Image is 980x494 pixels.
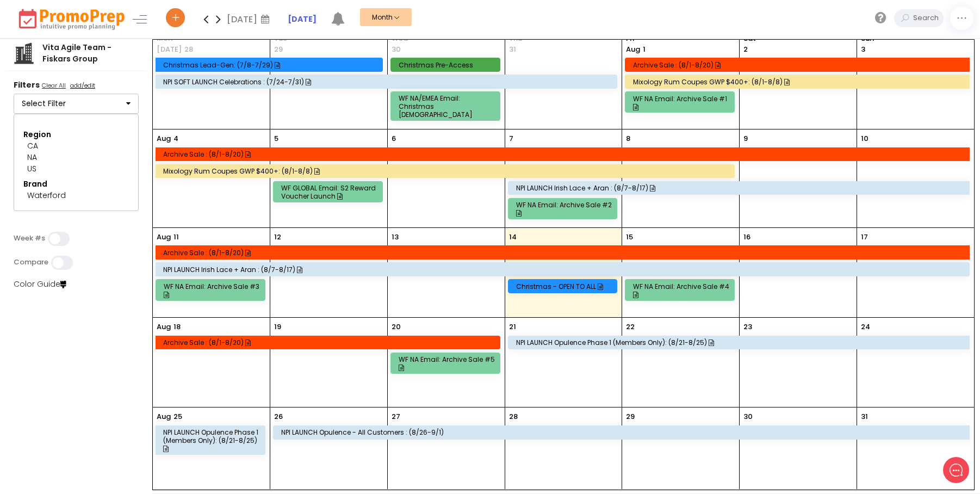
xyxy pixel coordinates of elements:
[16,72,201,90] h2: What can we do to help?
[157,133,171,144] p: Aug
[163,61,378,69] div: Christmas Lead-Gen: (7/8-7/29)
[13,42,35,64] img: company.png
[743,133,748,144] p: 9
[633,61,965,69] div: Archive Sale : (8/1-8/20)
[861,232,868,243] p: 17
[516,338,966,347] div: NPI LAUNCH Opulence Phase 1 (Members Only): (8/21-8/25)
[743,232,750,243] p: 16
[163,150,965,158] div: Archive Sale : (8/1-8/20)
[861,322,870,332] p: 24
[509,322,516,332] p: 21
[157,322,171,332] p: Aug
[42,81,66,90] u: Clear All
[626,133,630,144] p: 8
[861,133,869,144] p: 10
[173,133,178,144] p: 4
[23,129,129,140] div: Region
[509,44,516,55] p: 31
[173,232,179,243] p: 11
[633,282,730,299] div: WF NA Email: Archive Sale #4
[173,322,181,332] p: 18
[392,44,401,55] p: 30
[163,265,965,274] div: NPI LAUNCH Irish Lace + Aran : (8/7-8/17)
[360,8,412,26] button: Month
[68,81,97,92] a: add/edit
[274,411,283,422] p: 26
[164,282,261,299] div: WF NA Email: Archive Sale #3
[17,109,201,131] button: New conversation
[281,428,965,436] div: NPI LAUNCH Opulence - All Customers : (8/26-9/1)
[633,95,730,111] div: WF NA Email: Archive Sale #1
[16,53,201,70] h1: Hello [PERSON_NAME]!
[633,78,965,86] div: Mixology Rum Coupes GWP $400+: (8/1-8/8)
[27,163,125,175] div: US
[509,133,513,144] p: 7
[227,11,273,27] div: [DATE]
[14,279,66,289] a: Color Guide
[14,258,48,267] label: Compare
[163,338,495,347] div: Archive Sale : (8/1-8/20)
[281,184,378,200] div: WF GLOBAL Email: S2 Reward Voucher Launch
[157,232,171,243] p: Aug
[288,14,317,25] a: [DATE]
[509,232,517,243] p: 14
[626,411,635,422] p: 29
[27,152,125,163] div: NA
[274,133,278,144] p: 5
[626,44,640,54] span: Aug
[943,457,969,483] iframe: gist-messenger-bubble-iframe
[163,78,613,86] div: NPI SOFT LAUNCH Celebrations : (7/24-7/31)
[35,42,139,65] div: Vita Agile Team - Fiskars Group
[163,249,965,257] div: Archive Sale : (8/1-8/20)
[626,232,633,243] p: 15
[399,355,495,372] div: WF NA Email: Archive Sale #5
[14,94,139,114] button: Select Filter
[399,94,495,119] div: WF NA/EMEA Email: Christmas [DEMOGRAPHIC_DATA]
[27,190,125,201] div: Waterford
[274,44,283,55] p: 29
[392,232,399,243] p: 13
[274,232,281,243] p: 12
[157,411,171,422] p: Aug
[626,44,646,55] p: 1
[392,133,396,144] p: 6
[23,178,129,190] div: Brand
[274,322,281,332] p: 19
[14,79,40,90] strong: Filters
[516,184,966,192] div: NPI LAUNCH Irish Lace + Aran : (8/7-8/17)
[509,411,518,422] p: 28
[626,322,635,332] p: 22
[163,428,261,453] div: NPI LAUNCH Opulence Phase 1 (Members Only): (8/21-8/25)
[861,411,868,422] p: 31
[743,322,752,332] p: 23
[157,44,182,55] p: [DATE]
[861,44,865,55] p: 3
[70,116,131,125] span: New conversation
[163,167,730,175] div: Mixology Rum Coupes GWP $400+: (8/1-8/8)
[392,322,401,332] p: 20
[910,9,944,27] input: Search
[27,140,125,152] div: CA
[173,411,182,422] p: 25
[70,81,95,90] u: add/edit
[91,380,138,387] span: We run on Gist
[516,282,613,291] div: Christmas - OPEN TO ALL
[399,61,495,69] div: Christmas Pre-Access
[184,44,193,55] p: 28
[516,201,613,217] div: WF NA Email: Archive Sale #2
[743,44,748,55] p: 2
[14,234,45,243] label: Week #s
[743,411,753,422] p: 30
[392,411,400,422] p: 27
